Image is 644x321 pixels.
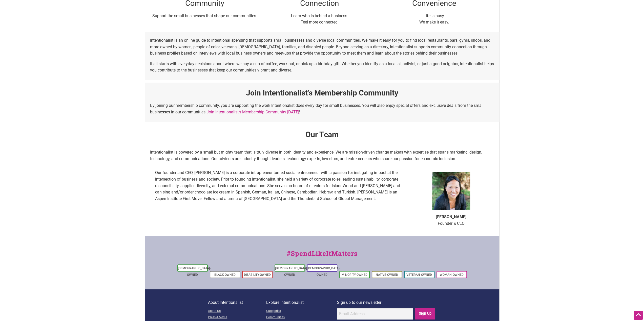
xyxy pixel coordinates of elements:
[440,273,464,277] a: Woman-Owned
[413,214,489,227] p: Founder & CEO
[337,299,436,306] p: Sign up to our newsletter
[178,266,211,277] a: [DEMOGRAPHIC_DATA]-Owned
[150,13,260,19] p: Support the small businesses that shape our communities.
[145,249,499,263] div: #SpendLikeItMatters
[208,314,266,321] a: Press & Media
[150,102,494,115] p: By joining our membership community, you are supporting the work Intentionalist does every day fo...
[376,273,398,277] a: Native-Owned
[432,172,470,210] img: fullsizeoutput_85a1-300x300.jpeg
[244,273,271,277] a: Disability-Owned
[337,308,413,319] input: Email Address
[379,13,489,26] p: Life is busy. We make it easy.
[150,129,494,145] h2: Our Team
[208,308,266,314] a: About Us
[150,149,494,162] p: Intentionalist is powered by a small but mighty team that is truly diverse in both identity and e...
[155,169,403,202] p: Our founder and CEO, [PERSON_NAME] is a corporate intrapreneur turned social entrepreneur with a ...
[206,110,299,114] a: Join Intentionalist’s Membership Community [DATE]
[436,214,466,219] b: [PERSON_NAME]
[265,13,374,26] p: Learn who is behind a business. Feel more connected.
[266,299,337,306] p: Explore Intentionalist
[415,308,435,319] input: Sign Up
[307,266,340,277] a: [DEMOGRAPHIC_DATA]-Owned
[150,61,494,73] p: It all starts with everyday decisions about where we buy a cup of coffee, work out, or pick up a ...
[406,273,432,277] a: Veteran-Owned
[634,311,643,320] div: Scroll Back to Top
[266,308,337,314] a: Categories
[266,314,337,321] a: Communities
[208,299,266,306] p: About Intentionalist
[246,88,398,97] strong: Join Intentionalist’s Membership Community
[214,273,236,277] a: Black-Owned
[150,37,494,57] p: Intentionalist is an online guide to intentional spending that supports small businesses and dive...
[342,273,367,277] a: Minority-Owned
[275,266,308,277] a: [DEMOGRAPHIC_DATA]-Owned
